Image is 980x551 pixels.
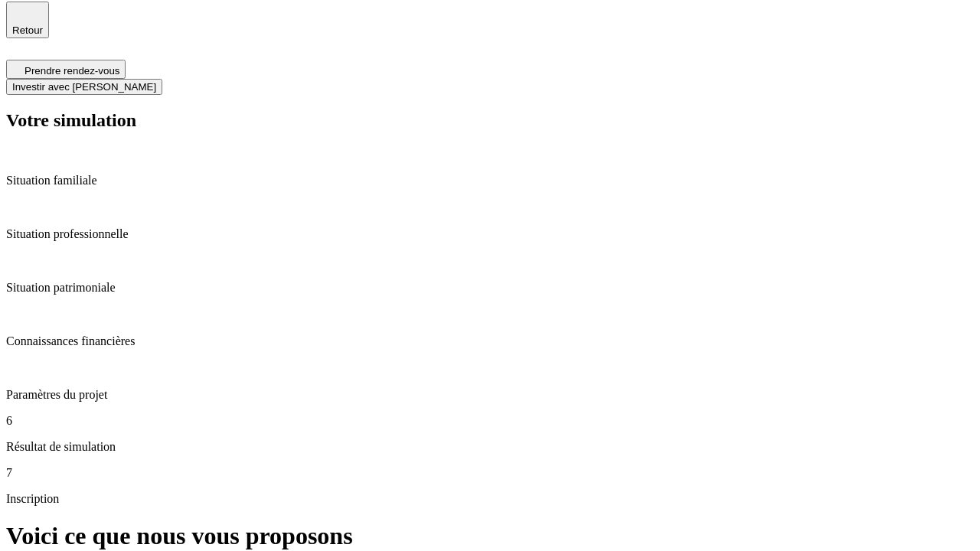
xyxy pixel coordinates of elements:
[6,388,974,402] p: Paramètres du projet
[6,174,974,187] p: Situation familiale
[6,492,974,506] p: Inscription
[6,334,974,348] p: Connaissances financières
[6,2,49,38] button: Retour
[6,60,126,79] button: Prendre rendez-vous
[12,81,156,93] span: Investir avec [PERSON_NAME]
[6,110,974,131] h2: Votre simulation
[24,65,119,77] span: Prendre rendez-vous
[6,466,974,480] p: 7
[6,227,974,241] p: Situation professionnelle
[6,414,974,428] p: 6
[6,281,974,295] p: Situation patrimoniale
[6,522,974,550] h1: Voici ce que nous vous proposons
[6,79,162,95] button: Investir avec [PERSON_NAME]
[6,440,974,454] p: Résultat de simulation
[12,24,43,36] span: Retour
